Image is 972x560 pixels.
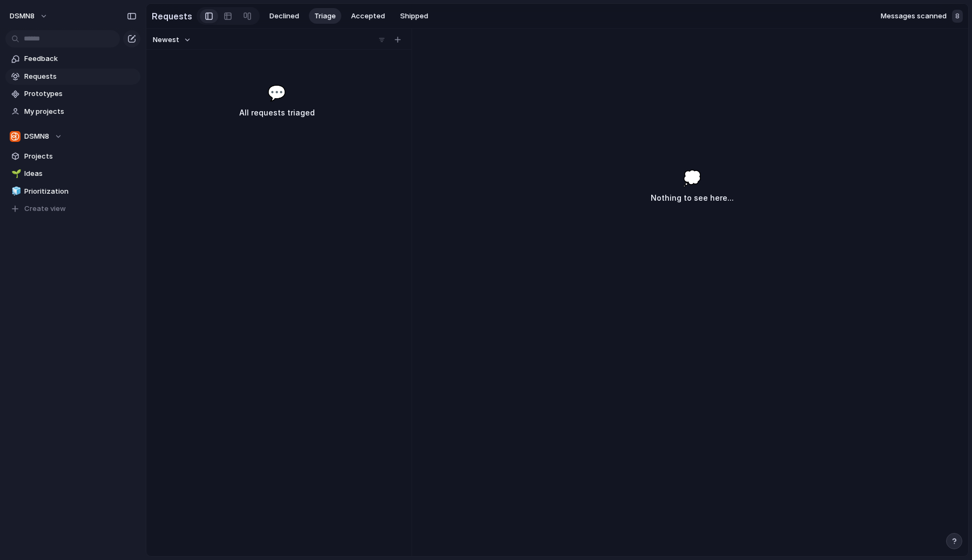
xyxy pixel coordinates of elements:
a: Prototypes [5,86,140,102]
button: Create view [5,201,140,217]
button: 🌱 [10,168,21,179]
button: DSMN8 [5,8,53,25]
a: Requests [5,69,140,85]
a: My projects [5,104,140,120]
span: Shipped [400,11,428,22]
button: Newest [151,33,193,47]
h2: Requests [152,10,192,23]
button: Shipped [395,8,434,24]
span: Feedback [24,53,137,64]
div: 🌱 [11,168,19,180]
span: DSMN8 [10,11,35,22]
span: Requests [24,71,137,82]
a: Feedback [5,51,140,67]
button: DSMN8 [5,128,140,145]
span: Triage [314,11,336,22]
span: Newest [153,35,179,45]
a: Projects [5,148,140,165]
span: Projects [24,151,137,162]
span: Create view [24,203,66,214]
button: Declined [264,8,305,24]
button: Accepted [346,8,390,24]
span: DSMN8 [24,131,49,142]
a: 🧊Prioritization [5,183,140,200]
span: 💬 [267,81,286,104]
div: 🧊 [11,185,19,197]
span: Prioritization [24,186,137,197]
div: 8 [952,10,963,23]
a: 🌱Ideas [5,166,140,182]
span: Prototypes [24,88,137,99]
span: Accepted [351,11,385,22]
span: Declined [269,11,299,22]
span: Ideas [24,168,137,179]
h3: Nothing to see here... [651,192,734,204]
button: 🧊 [10,186,21,197]
button: Triage [309,8,341,24]
span: My projects [24,106,137,117]
h3: All requests triaged [194,106,360,119]
span: Messages scanned [881,11,947,22]
span: 💭 [683,167,701,189]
